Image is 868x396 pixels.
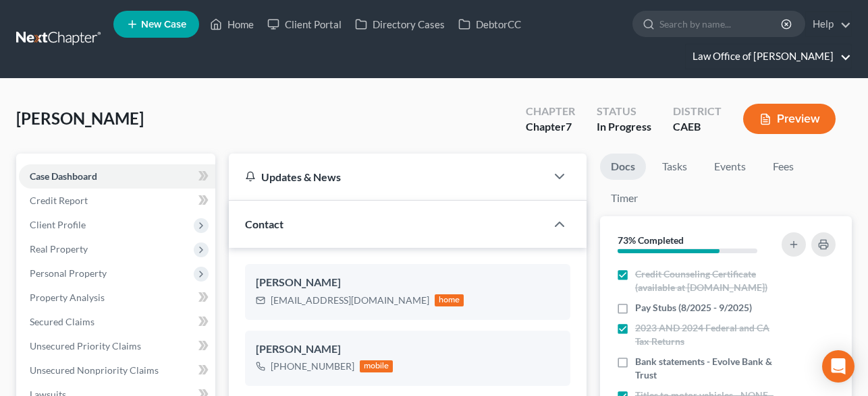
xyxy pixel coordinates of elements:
span: Contact [245,218,283,230]
input: Search by name... [659,11,783,36]
a: Tasks [651,154,698,180]
div: Open Intercom Messenger [822,350,855,383]
a: Client Portal [261,12,348,36]
span: Property Analysis [30,292,105,303]
span: Secured Claims [30,316,94,327]
a: Home [203,12,261,36]
button: Preview [743,104,836,134]
span: Personal Property [30,267,107,279]
div: [EMAIL_ADDRESS][DOMAIN_NAME] [271,294,429,307]
a: Unsecured Priority Claims [19,334,215,358]
div: Chapter [526,119,575,135]
div: [PERSON_NAME] [256,341,560,358]
a: Unsecured Nonpriority Claims [19,358,215,383]
div: Status [597,104,651,119]
span: Pay Stubs (8/2025 - 9/2025) [635,301,752,315]
a: Timer [600,185,649,211]
span: Client Profile [30,219,86,230]
span: Unsecured Nonpriority Claims [30,364,159,376]
a: Property Analysis [19,286,215,310]
a: Credit Report [19,189,215,213]
span: 7 [566,120,572,133]
div: District [673,104,722,119]
a: Help [806,12,851,36]
div: In Progress [597,119,651,135]
a: Docs [600,154,646,180]
span: Credit Report [30,195,88,206]
div: [PERSON_NAME] [256,275,560,291]
div: Chapter [526,104,575,119]
a: Case Dashboard [19,164,215,189]
a: DebtorCC [452,12,528,36]
span: New Case [141,20,186,30]
span: Unsecured Priority Claims [30,340,141,352]
div: CAEB [673,119,722,135]
span: Bank statements - Evolve Bank & Trust [635,355,778,382]
a: Directory Cases [348,12,452,36]
span: [PERSON_NAME] [16,108,144,128]
span: Case Dashboard [30,170,97,182]
strong: 73% Completed [618,234,684,246]
span: Credit Counseling Certificate (available at [DOMAIN_NAME]) [635,267,778,294]
span: 2023 AND 2024 Federal and CA Tax Returns [635,321,778,348]
a: Fees [762,154,805,180]
div: Updates & News [245,170,530,184]
a: Events [703,154,757,180]
a: Law Office of [PERSON_NAME] [686,44,851,69]
span: Real Property [30,243,88,255]
a: Secured Claims [19,310,215,334]
div: home [435,294,464,306]
div: [PHONE_NUMBER] [271,360,354,373]
div: mobile [360,360,394,372]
